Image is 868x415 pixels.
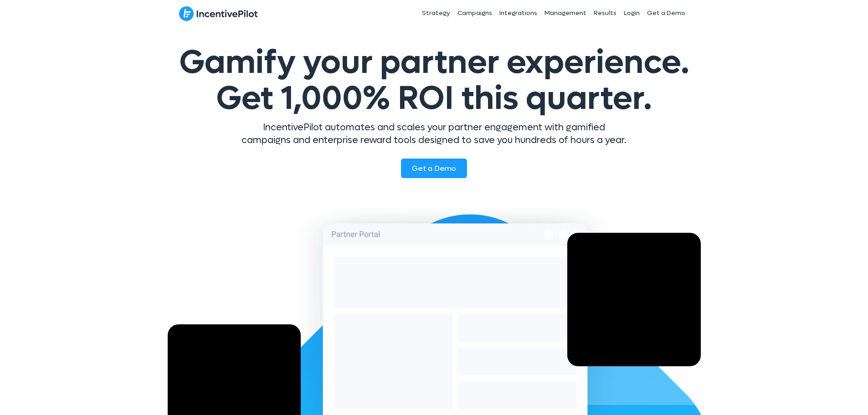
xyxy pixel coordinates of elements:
[567,233,701,366] div: Video Player
[241,121,628,147] p: IncentivePilot automates and scales your partner engagement with gamified campaigns and enterpris...
[401,159,467,178] a: Get a Demo
[643,2,689,25] a: Get a Demo
[590,2,620,25] a: Results
[179,6,258,21] img: IncentivePilot
[541,2,590,25] a: Management
[179,41,689,120] span: Gamify your partner experience.
[412,164,456,173] span: Get a Demo
[216,77,652,120] span: Get 1,000% ROI this quarter.
[454,2,496,25] a: Campaigns
[418,2,454,25] a: Strategy
[356,2,689,25] nav: Header Menu
[496,2,541,25] a: Integrations
[620,2,643,25] a: Login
